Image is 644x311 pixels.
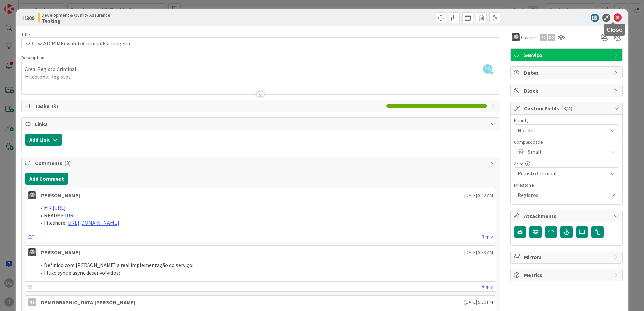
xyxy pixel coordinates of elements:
[35,159,487,167] span: Comments
[524,253,610,261] span: Mirrors
[35,102,383,110] span: Tasks
[464,299,493,306] span: [DATE] 5:56 PM
[28,298,36,306] div: MS
[21,55,44,61] span: Description
[518,190,604,200] span: Registos
[514,140,619,144] div: Complexidade
[26,14,34,21] b: 309
[524,104,610,112] span: Custom Fields
[482,282,493,291] a: Reply
[518,169,604,178] span: Registo Criminal
[39,248,80,256] div: [PERSON_NAME]
[36,204,493,212] li: MR:
[28,248,36,256] img: LS
[524,212,610,220] span: Attachments
[53,204,66,211] a: [URL]
[606,27,623,33] h5: Close
[21,14,34,22] span: ID
[52,103,58,109] span: ( 9 )
[42,12,110,18] span: Development & Quality Assurance
[25,173,68,185] button: Add Comment
[524,69,610,77] span: Dates
[528,147,604,157] span: Small
[36,219,493,227] li: Fileshare:
[518,126,604,135] span: Not Set
[524,87,610,95] span: Block
[39,191,80,199] div: [PERSON_NAME]
[514,118,619,123] div: Priority
[521,33,536,41] span: Owner
[464,192,493,199] span: [DATE] 9:42 AM
[561,105,572,112] span: ( 3/4 )
[25,134,62,146] button: Add Link
[524,271,610,279] span: Metrics
[21,37,500,49] input: type card name here...
[514,161,619,166] div: Area
[512,33,520,41] img: LS
[464,249,493,256] span: [DATE] 9:33 AM
[548,34,555,41] div: DG
[21,31,30,37] label: Title
[35,120,487,128] span: Links
[25,73,496,81] p: Milestone: Registos
[25,65,496,73] p: Area: Registo Criminal
[36,212,493,219] li: README:
[540,34,547,41] div: FC
[36,261,493,269] li: Definido com [PERSON_NAME] a real implementação do serviço;
[66,219,119,226] a: [URL][DOMAIN_NAME]
[524,51,610,59] span: Serviço
[64,160,71,166] span: ( 3 )
[36,269,493,277] li: Fluxo sync e async desenvolvidos;
[483,64,492,74] span: DG
[482,233,493,241] a: Reply
[514,183,619,187] div: Milestone
[28,191,36,199] img: LS
[42,18,110,23] b: Testing
[65,212,78,219] a: [URL]
[39,298,135,306] div: [DEMOGRAPHIC_DATA][PERSON_NAME]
